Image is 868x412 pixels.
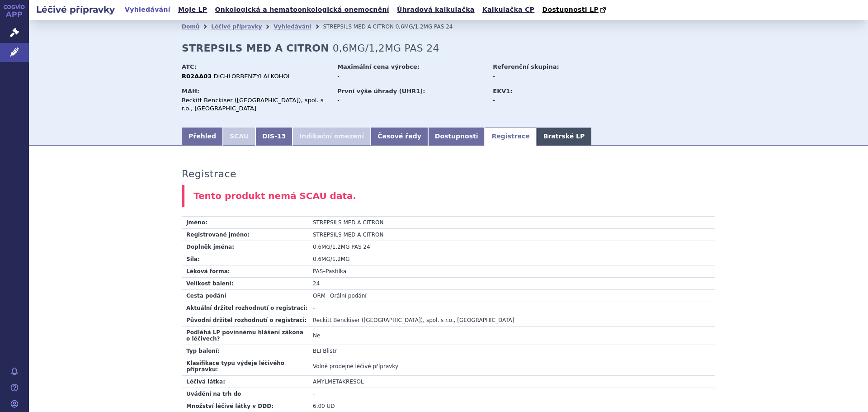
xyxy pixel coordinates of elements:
[182,326,308,345] td: Podléhá LP povinnému hlášení zákona o léčivech?
[182,241,308,253] td: Doplněk jména:
[182,265,308,277] td: Léková forma:
[182,88,199,95] strong: MAH:
[182,63,197,70] strong: ATC:
[313,268,323,275] span: PAS
[182,24,199,30] a: Domů
[211,24,262,30] a: Léčivé přípravky
[308,253,715,265] td: 0,6MG/1,2MG
[182,228,308,241] td: Registrované jméno:
[308,241,715,253] td: 0,6MG/1,2MG PAS 24
[308,388,715,400] td: -
[182,375,308,388] td: Léčivá látka:
[308,265,715,277] td: –
[325,268,346,275] span: Pastilka
[333,43,439,54] span: 0,6MG/1,2MG PAS 24
[182,217,308,229] td: Jméno:
[327,403,335,409] span: UD
[182,253,308,265] td: Síla:
[308,326,715,345] td: Ne
[313,403,325,409] span: 6,00
[493,72,594,81] div: -
[493,88,512,95] strong: EKV1:
[182,168,236,180] h3: Registrace
[182,277,308,289] td: Velikost balení:
[182,289,308,302] td: Cesta podání
[542,6,599,13] span: Dostupnosti LP
[371,128,428,146] a: Časové řady
[313,293,325,299] span: ORM
[308,289,715,302] td: – Orální podání
[308,314,715,326] td: Reckitt Benckiser ([GEOGRAPHIC_DATA]), spol. s r.o., [GEOGRAPHIC_DATA]
[274,24,311,30] a: Vyhledávání
[337,72,484,81] div: -
[212,4,392,16] a: Onkologická a hematoonkologická onemocnění
[308,217,715,229] td: STREPSILS MED A CITRON
[182,400,308,412] td: Množství léčivé látky v DDD:
[485,128,536,146] a: Registrace
[323,348,337,354] span: Blistr
[337,96,484,104] div: -
[182,388,308,400] td: Uvádění na trh do
[182,43,329,54] strong: STREPSILS MED A CITRON
[428,128,485,146] a: Dostupnosti
[182,314,308,326] td: Původní držitel rozhodnutí o registraci:
[213,73,291,80] span: DICHLORBENZYLALKOHOL
[182,357,308,375] td: Klasifikace typu výdeje léčivého přípravku:
[255,128,292,146] a: DIS-13
[323,24,393,30] span: STREPSILS MED A CITRON
[308,277,715,289] td: 24
[122,4,173,16] a: Vyhledávání
[537,128,591,146] a: Bratrské LP
[308,357,715,375] td: Volně prodejné léčivé přípravky
[539,4,610,16] a: Dostupnosti LP
[313,348,321,354] span: BLI
[182,128,223,146] a: Přehled
[29,3,122,16] h2: Léčivé přípravky
[493,96,594,104] div: -
[308,375,715,388] td: AMYLMETAKRESOL
[337,88,425,95] strong: První výše úhrady (UHR1):
[394,4,477,16] a: Úhradová kalkulačka
[182,96,329,113] div: Reckitt Benckiser ([GEOGRAPHIC_DATA]), spol. s r.o., [GEOGRAPHIC_DATA]
[308,302,715,314] td: -
[182,302,308,314] td: Aktuální držitel rozhodnutí o registraci:
[182,345,308,357] td: Typ balení:
[480,4,538,16] a: Kalkulačka CP
[175,4,210,16] a: Moje LP
[396,24,453,30] span: 0,6MG/1,2MG PAS 24
[182,185,715,207] div: Tento produkt nemá SCAU data.
[493,63,559,70] strong: Referenční skupina:
[308,228,715,241] td: STREPSILS MED A CITRON
[337,63,420,70] strong: Maximální cena výrobce:
[182,73,212,80] strong: R02AA03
